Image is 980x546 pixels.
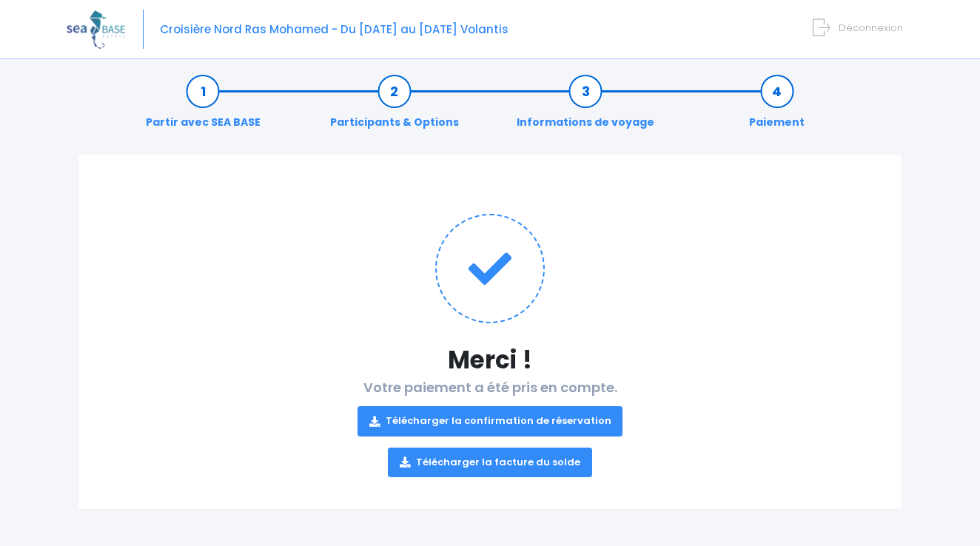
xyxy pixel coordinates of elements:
[358,406,623,436] a: Télécharger la confirmation de réservation
[160,21,509,37] span: Croisière Nord Ras Mohamed - Du [DATE] au [DATE] Volantis
[509,84,662,130] a: Informations de voyage
[108,380,872,477] h2: Votre paiement a été pris en compte.
[323,84,466,130] a: Participants & Options
[388,448,592,477] a: Télécharger la facture du solde
[108,346,872,374] h1: Merci !
[839,21,903,35] span: Déconnexion
[138,84,268,130] a: Partir avec SEA BASE
[742,84,812,130] a: Paiement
